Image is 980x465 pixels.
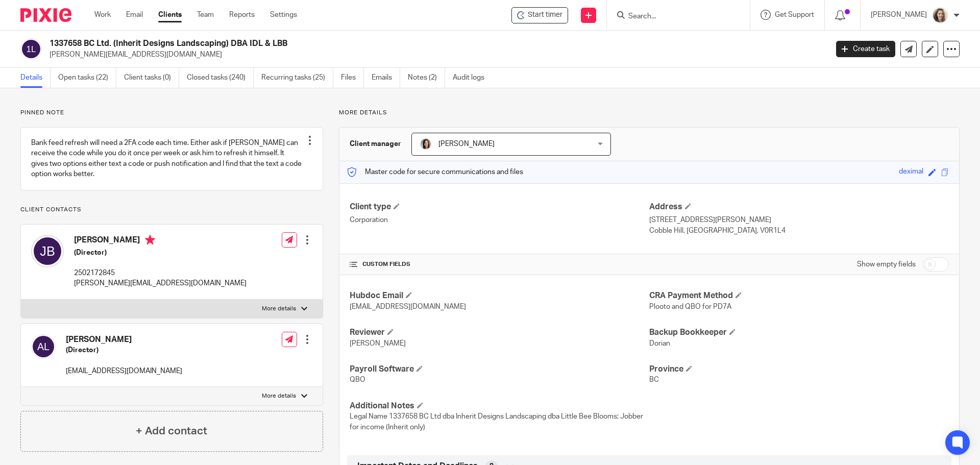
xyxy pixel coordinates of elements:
span: [PERSON_NAME] [438,140,495,148]
h4: + Add contact [136,423,207,439]
p: More details [262,392,296,400]
a: Clients [158,10,182,20]
div: deximal [899,166,923,178]
p: Cobble Hill, [GEOGRAPHIC_DATA], V0R1L4 [649,226,949,236]
p: Pinned note [20,109,323,117]
img: IMG_7896.JPG [932,7,948,23]
span: QBO [350,376,365,383]
h4: Client type [350,202,649,212]
h4: [PERSON_NAME] [74,235,247,248]
a: Team [197,10,214,20]
h4: Province [649,364,949,375]
span: BC [649,376,659,383]
a: Work [94,10,111,20]
a: Recurring tasks (25) [261,68,333,88]
p: [PERSON_NAME][EMAIL_ADDRESS][DOMAIN_NAME] [74,278,247,288]
a: Audit logs [453,68,492,88]
h4: Address [649,202,949,212]
p: Master code for secure communications and files [347,167,523,177]
h5: (Director) [66,345,182,355]
p: More details [339,109,960,117]
a: Settings [270,10,297,20]
h4: Backup Bookkeeper [649,327,949,338]
h4: CRA Payment Method [649,290,949,301]
a: Details [20,68,51,88]
img: svg%3E [31,334,56,359]
a: Client tasks (0) [124,68,179,88]
a: Files [341,68,364,88]
p: [EMAIL_ADDRESS][DOMAIN_NAME] [66,366,182,376]
p: [PERSON_NAME][EMAIL_ADDRESS][DOMAIN_NAME] [50,50,821,60]
h5: (Director) [74,248,247,258]
a: Create task [836,41,895,57]
h2: 1337658 BC Ltd. (Inherit Designs Landscaping) DBA IDL & LBB [50,38,667,49]
img: svg%3E [31,235,64,267]
h4: Additional Notes [350,401,649,411]
span: Get Support [775,11,814,18]
a: Reports [229,10,255,20]
h4: [PERSON_NAME] [66,334,182,345]
p: Corporation [350,215,649,225]
input: Search [627,12,719,21]
div: 1337658 BC Ltd. (Inherit Designs Landscaping) DBA IDL & LBB [511,7,568,23]
p: More details [262,305,296,313]
h4: Payroll Software [350,364,649,375]
h3: Client manager [350,139,401,149]
span: Legal Name 1337658 BC Ltd dba Inherit Designs Landscaping dba Little Bee Blooms; Jobber for incom... [350,413,643,430]
a: Emails [372,68,400,88]
span: Start timer [528,10,562,20]
h4: CUSTOM FIELDS [350,260,649,268]
h4: Hubdoc Email [350,290,649,301]
p: [PERSON_NAME] [871,10,927,20]
img: Pixie [20,8,71,22]
span: [EMAIL_ADDRESS][DOMAIN_NAME] [350,303,466,310]
p: Client contacts [20,206,323,214]
a: Open tasks (22) [58,68,116,88]
span: Dorian [649,340,670,347]
a: Notes (2) [408,68,445,88]
img: Danielle%20photo.jpg [420,138,432,150]
img: svg%3E [20,38,42,60]
a: Closed tasks (240) [187,68,254,88]
label: Show empty fields [857,259,916,270]
a: Email [126,10,143,20]
span: Plooto and QBO for PD7A [649,303,731,310]
p: [STREET_ADDRESS][PERSON_NAME] [649,215,949,225]
i: Primary [145,235,155,245]
h4: Reviewer [350,327,649,338]
p: 2502172845 [74,268,247,278]
span: [PERSON_NAME] [350,340,406,347]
